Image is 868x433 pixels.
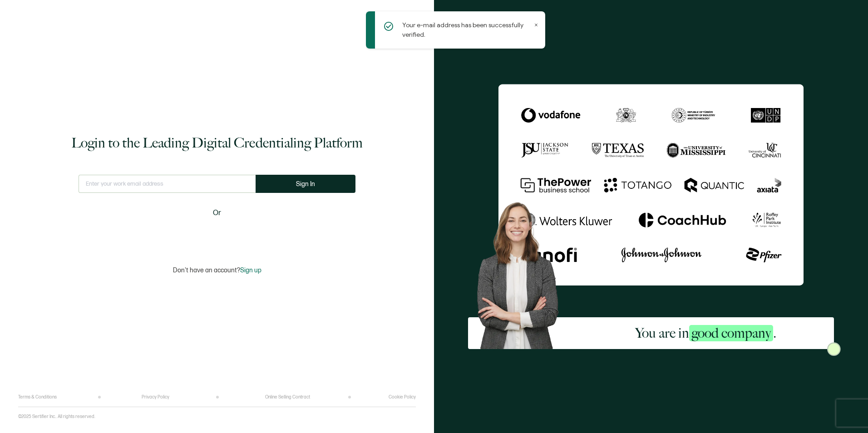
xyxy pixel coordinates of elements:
img: Sertifier Login - You are in <span class="strong-h">good company</span>. Hero [468,195,578,349]
button: Sign In [256,175,355,193]
a: Privacy Policy [142,394,169,400]
span: Sign In [296,181,315,187]
p: ©2025 Sertifier Inc.. All rights reserved. [18,414,95,419]
a: Online Selling Contract [265,394,310,400]
h1: Login to the Leading Digital Credentialing Platform [71,134,363,152]
iframe: Sign in with Google Button [160,225,274,245]
p: Your e-mail address has been successfully verified. [402,20,532,39]
span: Sign up [240,266,261,274]
img: Sertifier Login - You are in <span class="strong-h">good company</span>. [498,84,804,285]
input: Enter your work email address [79,175,256,193]
p: Don't have an account? [173,266,261,274]
h2: You are in . [635,324,776,342]
a: Terms & Conditions [18,394,57,400]
img: Sertifier Login [827,342,841,356]
a: Cookie Policy [389,394,416,400]
span: Or [213,207,221,219]
span: good company [689,325,773,341]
